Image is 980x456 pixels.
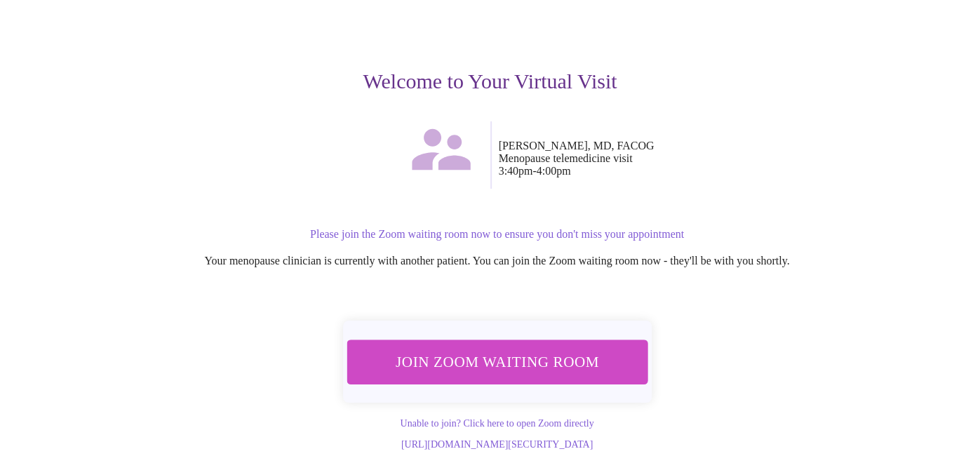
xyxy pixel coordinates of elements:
span: Join Zoom Waiting Room [365,349,629,375]
button: Join Zoom Waiting Room [347,340,647,384]
p: [PERSON_NAME], MD, FACOG Menopause telemedicine visit 3:40pm - 4:00pm [499,140,922,177]
a: Unable to join? Click here to open Zoom directly [400,418,593,429]
a: [URL][DOMAIN_NAME][SECURITY_DATA] [401,439,593,450]
p: Your menopause clinician is currently with another patient. You can join the Zoom waiting room no... [72,255,922,267]
p: Please join the Zoom waiting room now to ensure you don't miss your appointment [72,228,922,241]
h3: Welcome to Your Virtual Visit [58,69,922,93]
